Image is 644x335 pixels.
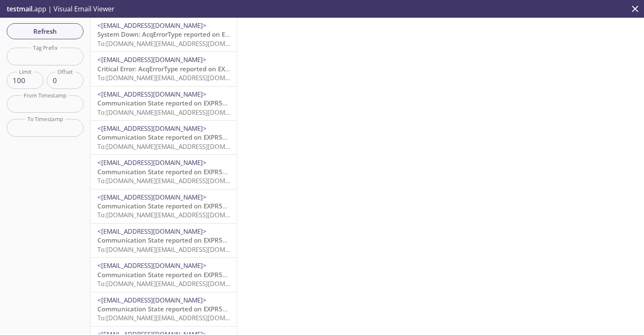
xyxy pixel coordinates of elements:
[7,4,32,14] span: testmail
[97,65,309,73] span: Critical Error: AcqErrorType reported on EXPR50100 at [DATE] 03:53:02
[97,202,363,210] span: Communication State reported on EXPR50100, null, Portal AQA - Lab at [DATE] 03:50:11
[97,158,207,167] span: <[EMAIL_ADDRESS][DOMAIN_NAME]>
[97,108,258,116] span: To: [DOMAIN_NAME][EMAIL_ADDRESS][DOMAIN_NAME]
[97,21,207,30] span: <[EMAIL_ADDRESS][DOMAIN_NAME]>
[13,26,77,37] span: Refresh
[91,18,237,51] div: <[EMAIL_ADDRESS][DOMAIN_NAME]>System Down: AcqErrorType reported on EXPR50100 at [DATE] 03:53:02T...
[97,227,207,235] span: <[EMAIL_ADDRESS][DOMAIN_NAME]>
[97,73,258,82] span: To: [DOMAIN_NAME][EMAIL_ADDRESS][DOMAIN_NAME]
[97,124,207,132] span: <[EMAIL_ADDRESS][DOMAIN_NAME]>
[97,176,258,185] span: To: [DOMAIN_NAME][EMAIL_ADDRESS][DOMAIN_NAME]
[91,155,237,189] div: <[EMAIL_ADDRESS][DOMAIN_NAME]>Communication State reported on EXPR50100, null, Portal AQA - Lab a...
[97,99,363,107] span: Communication State reported on EXPR50100, null, Portal AQA - Lab at [DATE] 03:50:11
[91,189,237,223] div: <[EMAIL_ADDRESS][DOMAIN_NAME]>Communication State reported on EXPR50100, null, Portal AQA - Lab a...
[97,261,207,270] span: <[EMAIL_ADDRESS][DOMAIN_NAME]>
[97,305,363,313] span: Communication State reported on EXPR50100, null, Portal AQA - Lab at [DATE] 03:50:11
[91,86,237,120] div: <[EMAIL_ADDRESS][DOMAIN_NAME]>Communication State reported on EXPR50100, null, Portal AQA - Lab a...
[97,236,363,244] span: Communication State reported on EXPR50100, null, Portal AQA - Lab at [DATE] 03:50:11
[91,258,237,292] div: <[EMAIL_ADDRESS][DOMAIN_NAME]>Communication State reported on EXPR50100, null, Portal AQA - Lab a...
[97,30,313,38] span: System Down: AcqErrorType reported on EXPR50100 at [DATE] 03:53:02
[97,313,258,322] span: To: [DOMAIN_NAME][EMAIL_ADDRESS][DOMAIN_NAME]
[91,224,237,257] div: <[EMAIL_ADDRESS][DOMAIN_NAME]>Communication State reported on EXPR50100, null, Portal AQA - Lab a...
[97,133,363,141] span: Communication State reported on EXPR50100, null, Portal AQA - Lab at [DATE] 03:50:11
[97,270,363,279] span: Communication State reported on EXPR50100, null, Portal AQA - Lab at [DATE] 03:50:11
[97,279,258,288] span: To: [DOMAIN_NAME][EMAIL_ADDRESS][DOMAIN_NAME]
[97,142,258,151] span: To: [DOMAIN_NAME][EMAIL_ADDRESS][DOMAIN_NAME]
[7,23,83,39] button: Refresh
[91,52,237,86] div: <[EMAIL_ADDRESS][DOMAIN_NAME]>Critical Error: AcqErrorType reported on EXPR50100 at [DATE] 03:53:...
[97,167,363,176] span: Communication State reported on EXPR50100, null, Portal AQA - Lab at [DATE] 03:50:11
[97,55,207,64] span: <[EMAIL_ADDRESS][DOMAIN_NAME]>
[97,245,258,254] span: To: [DOMAIN_NAME][EMAIL_ADDRESS][DOMAIN_NAME]
[97,39,258,48] span: To: [DOMAIN_NAME][EMAIL_ADDRESS][DOMAIN_NAME]
[91,121,237,154] div: <[EMAIL_ADDRESS][DOMAIN_NAME]>Communication State reported on EXPR50100, null, Portal AQA - Lab a...
[97,211,258,219] span: To: [DOMAIN_NAME][EMAIL_ADDRESS][DOMAIN_NAME]
[97,296,207,304] span: <[EMAIL_ADDRESS][DOMAIN_NAME]>
[97,90,207,98] span: <[EMAIL_ADDRESS][DOMAIN_NAME]>
[91,292,237,326] div: <[EMAIL_ADDRESS][DOMAIN_NAME]>Communication State reported on EXPR50100, null, Portal AQA - Lab a...
[97,193,207,201] span: <[EMAIL_ADDRESS][DOMAIN_NAME]>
